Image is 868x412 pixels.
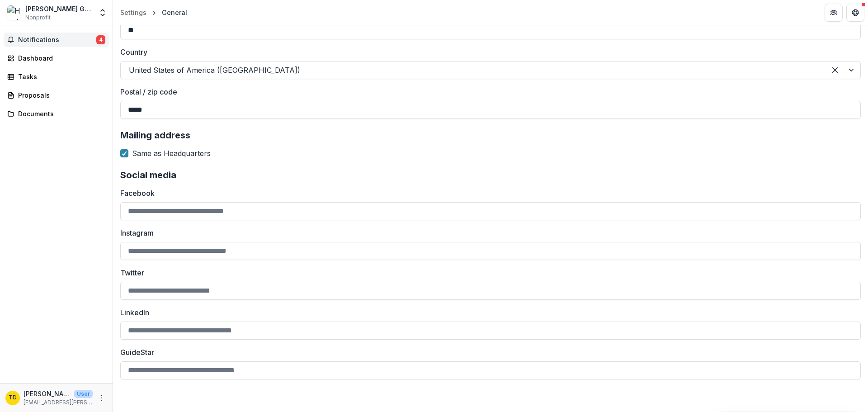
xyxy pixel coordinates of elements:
[120,130,861,141] h2: Mailing address
[120,86,855,97] label: Postal / zip code
[18,90,102,100] div: Proposals
[828,63,842,77] div: Clear selected options
[96,35,105,44] span: 4
[96,4,109,22] button: Open entity switcher
[24,389,71,398] p: [PERSON_NAME]
[120,347,855,358] label: GuideStar
[18,72,102,81] div: Tasks
[4,33,109,47] button: Notifications4
[9,395,17,401] div: Tom Diascro
[846,4,864,22] button: Get Help
[117,6,150,19] a: Settings
[117,6,191,19] nav: breadcrumb
[825,4,843,22] button: Partners
[162,8,187,17] div: General
[4,69,109,84] a: Tasks
[120,307,855,318] label: LinkedIn
[120,188,855,199] label: Facebook
[4,106,109,121] a: Documents
[120,227,855,238] label: Instagram
[4,51,109,66] a: Dashboard
[18,53,102,63] div: Dashboard
[18,109,102,118] div: Documents
[18,36,96,44] span: Notifications
[120,8,146,17] div: Settings
[120,267,855,278] label: Twitter
[7,5,22,20] img: Hopkins Grammar School Pathfinder Program
[132,148,211,159] span: Same as Headquarters
[25,4,93,14] div: [PERSON_NAME] Grammar School Pathfinder Program
[120,47,855,57] label: Country
[24,398,93,407] p: [EMAIL_ADDRESS][PERSON_NAME][DOMAIN_NAME]
[25,14,51,22] span: Nonprofit
[96,393,107,403] button: More
[74,390,93,398] p: User
[4,88,109,103] a: Proposals
[120,170,861,180] h2: Social media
